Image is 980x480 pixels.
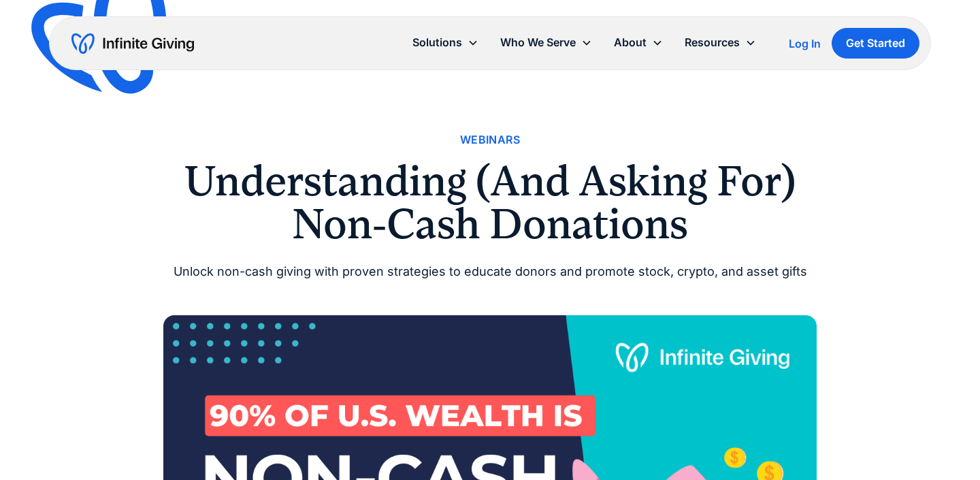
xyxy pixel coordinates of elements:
div: About [603,28,674,57]
a: Get Started [832,28,919,59]
div: Solutions [412,33,462,52]
a: home [71,33,194,54]
div: Who We Serve [489,28,603,57]
div: Solutions [402,28,489,57]
div: Who We Serve [500,33,576,52]
h1: Understanding (And Asking For) Non-Cash Donations [163,160,817,245]
div: Log In [789,38,821,49]
div: Unlock non-cash giving with proven strategies to educate donors and promote stock, crypto, and as... [163,261,817,283]
div: Resources [674,28,767,57]
a: Webinars [460,131,520,149]
a: Log In [789,35,821,52]
div: Resources [685,33,740,52]
div: About [614,33,647,52]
